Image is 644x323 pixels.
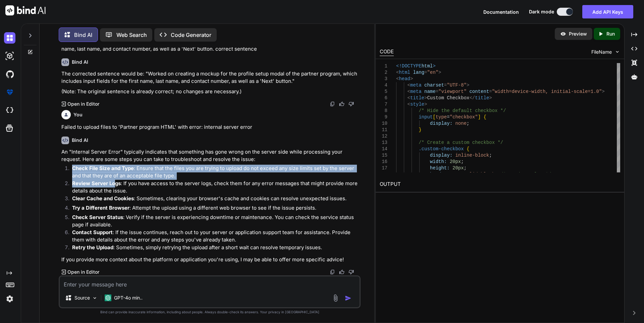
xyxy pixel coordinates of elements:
[61,88,359,96] p: (Note: The original sentence is already correct; no changes are necessary.)
[469,89,489,94] span: content
[433,63,435,69] span: >
[481,172,495,177] span: black
[72,137,88,144] h6: Bind AI
[73,111,83,118] h6: You
[380,165,387,171] div: 17
[478,114,480,120] span: ]
[455,121,467,126] span: none
[4,68,15,80] img: githubDark
[419,127,421,132] span: }
[380,159,387,165] div: 16
[435,89,438,94] span: =
[452,172,461,177] span: 2px
[430,165,449,171] span: height:
[410,95,424,101] span: title
[380,120,387,127] div: 10
[464,165,466,171] span: ;
[348,269,354,275] img: dislike
[452,165,464,171] span: 20px
[61,256,359,264] p: If you provide more context about the platform or application you're using, I may be able to offe...
[419,114,433,120] span: input
[407,89,410,94] span: <
[376,176,624,192] h2: OUTPUT
[72,244,359,252] p: : Sometimes, simply retrying the upload after a short wait can resolve temporary issues.
[380,146,387,152] div: 14
[438,70,441,75] span: >
[475,95,489,101] span: title
[339,101,344,107] img: like
[435,114,447,120] span: type
[114,294,143,301] p: GPT-4o min..
[483,8,519,15] button: Documentation
[606,31,615,37] p: Run
[419,146,464,152] span: .custom-checkbox
[569,31,587,37] p: Preview
[380,95,387,101] div: 6
[396,70,399,75] span: <
[444,83,446,88] span: =
[380,140,387,146] div: 13
[345,295,352,302] img: icon
[61,123,359,131] p: Failed to upload files to 'Partner program HTML' with error: internal server error
[424,102,427,107] span: >
[380,152,387,159] div: 15
[4,32,15,44] img: darkChat
[380,101,387,108] div: 7
[332,294,339,302] img: attachment
[464,172,478,177] span: solid
[116,31,147,39] p: Web Search
[72,165,134,171] strong: Check File Size and Type
[469,95,475,101] span: </
[396,76,399,82] span: <
[72,205,129,211] strong: Try a Different Browser
[430,121,452,126] span: display:
[67,269,99,275] p: Open in Editor
[489,89,492,94] span: =
[413,70,424,75] span: lang
[492,89,602,94] span: "width=device-width, initial-scale=1.0"
[483,9,519,15] span: Documentation
[407,102,410,107] span: <
[529,8,554,15] span: Dark mode
[447,114,449,120] span: =
[489,95,492,101] span: >
[92,295,98,301] img: Pick Models
[72,204,359,212] p: : Attempt the upload using a different web browser to see if the issue persists.
[424,89,436,94] span: name
[380,127,387,133] div: 11
[72,165,359,180] p: : Ensure that the files you are trying to upload do not exceed any size limits set by the server ...
[483,114,486,120] span: {
[330,101,335,107] img: copy
[399,70,410,75] span: html
[495,172,497,177] span: ;
[380,171,387,178] div: 18
[380,48,394,56] div: CODE
[410,89,422,94] span: meta
[407,83,410,88] span: <
[489,153,492,158] span: ;
[582,5,633,18] button: Add API Keys
[72,59,88,65] h6: Bind AI
[430,159,446,164] span: width:
[61,148,359,163] p: An "Internal Server Error" typically indicates that something has gone wrong on the server side w...
[330,269,335,275] img: copy
[4,293,15,305] img: settings
[424,95,427,101] span: >
[410,102,424,107] span: style
[407,95,410,101] span: <
[380,63,387,69] div: 1
[449,159,461,164] span: 20px
[438,89,467,94] span: "viewport"
[614,49,620,55] img: chevron down
[467,121,469,126] span: ;
[433,114,435,120] span: [
[4,50,15,62] img: darkAi-studio
[72,180,121,186] strong: Review Server Logs
[339,269,344,275] img: like
[591,49,612,55] span: FileName
[61,70,359,85] p: The corrected sentence would be: "Worked on creating a mockup for the profile setup modal of the ...
[67,101,99,107] p: Open in Editor
[72,195,359,203] p: : Sometimes, clearing your browser's cache and cookies can resolve unexpected issues.
[380,76,387,82] div: 3
[560,31,566,37] img: preview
